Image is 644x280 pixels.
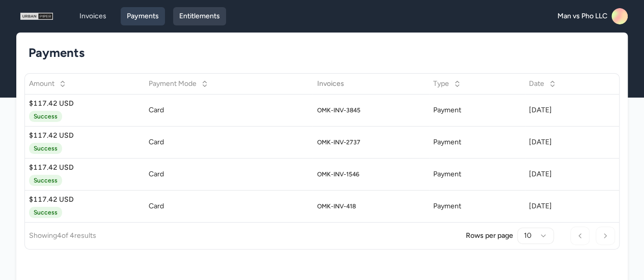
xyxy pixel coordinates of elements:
[433,201,521,211] div: payment
[29,143,62,154] span: Success
[29,207,62,218] span: Success
[149,137,309,147] div: Card
[317,106,360,114] div: OMK-INV-3845
[433,137,521,147] div: payment
[529,169,615,179] div: [DATE]
[427,75,467,93] button: Type
[149,105,309,115] div: Card
[313,74,429,94] th: Invoices
[23,75,73,93] button: Amount
[433,169,521,179] div: payment
[529,79,544,89] span: Date
[466,231,513,241] p: Rows per page
[121,7,165,25] a: Payments
[149,201,309,211] div: Card
[149,169,309,179] div: Card
[29,99,141,109] div: $117.42 USD
[557,11,607,21] span: Man vs Pho LLC
[29,231,96,241] p: Showing 4 of 4 results
[433,105,521,115] div: payment
[29,131,141,141] div: $117.42 USD
[529,105,615,115] div: [DATE]
[29,195,141,205] div: $117.42 USD
[20,8,53,24] img: logo_1748346526.png
[73,7,113,25] a: Invoices
[557,8,628,24] a: Man vs Pho LLC
[29,175,62,186] span: Success
[29,79,54,89] span: Amount
[523,75,563,93] button: Date
[29,45,607,61] h1: Payments
[317,138,360,146] div: OMK-INV-2737
[149,79,197,89] span: Payment Mode
[29,111,62,122] span: Success
[29,163,141,173] div: $117.42 USD
[529,201,615,211] div: [DATE]
[173,7,226,25] a: Entitlements
[317,202,355,210] div: OMK-INV-418
[317,170,359,178] div: OMK-INV-1546
[143,75,215,93] button: Payment Mode
[433,79,449,89] span: Type
[529,137,615,147] div: [DATE]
